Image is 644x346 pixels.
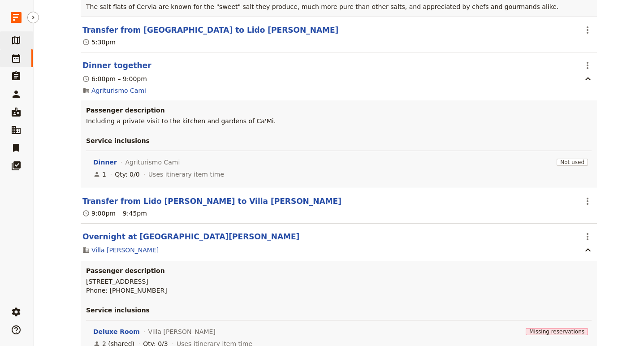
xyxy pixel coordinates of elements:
[148,327,216,336] span: Villa [PERSON_NAME]
[125,158,180,167] span: Agriturismo Cami
[580,229,595,244] button: Actions
[27,12,39,23] button: Hide menu
[82,231,299,242] button: Edit this itinerary item
[86,2,592,11] p: The salt flats of Cervia are known for the "sweet" salt they produce, much more pure than other s...
[91,86,146,95] a: Agriturismo Cami
[93,327,140,336] button: Edit this service option
[93,158,117,167] button: Edit this service option
[557,159,588,166] span: Not used
[580,22,595,38] button: Actions
[86,136,592,145] h3: Service inclusions
[86,306,592,315] h3: Service inclusions
[82,38,116,47] div: 5:30pm
[82,196,341,207] button: Edit this itinerary item
[82,74,147,83] div: 6:00pm – 9:00pm
[86,117,592,125] p: Including a private visit to the kitchen and gardens of Ca'Mi.
[115,170,139,179] div: Qty: 0/0
[148,170,224,179] span: Uses itinerary item time
[91,246,159,255] a: Villa [PERSON_NAME]
[86,266,592,275] h3: Passenger description
[526,328,588,335] span: Missing reservations
[82,209,147,218] div: 9:00pm – 9:45pm
[580,194,595,209] button: Actions
[86,106,592,115] h3: Passenger description
[82,60,151,71] button: Edit this itinerary item
[82,25,338,35] button: Edit this itinerary item
[86,277,592,295] p: [STREET_ADDRESS] Phone: [PHONE_NUMBER]
[580,58,595,73] button: Actions
[93,170,106,179] div: 1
